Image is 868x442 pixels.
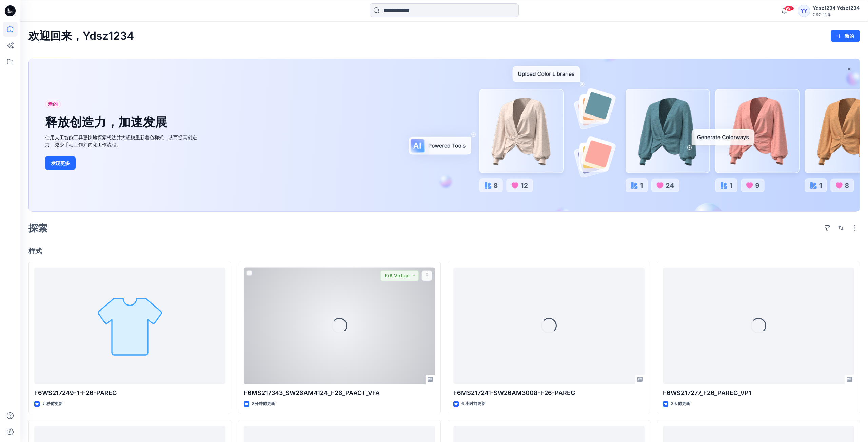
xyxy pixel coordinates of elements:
font: CSC 品牌 [813,12,831,17]
font: Ydsz1234 Ydsz1234 [813,5,860,11]
button: 新的 [831,30,860,42]
font: 欢迎回来，Ydsz1234 [28,29,134,42]
font: 8分钟前更新 [252,401,275,406]
a: 发现更多 [45,156,198,170]
font: YY [801,8,807,14]
font: 99+ [785,6,793,11]
font: 探索 [28,222,47,234]
button: 发现更多 [45,156,76,170]
font: 样式 [28,247,42,255]
font: F6MS217343_SW26AM4124_F26_PAACT_VFA [244,389,380,396]
font: 发现更多 [51,160,70,166]
font: 新的 [48,101,58,107]
font: 6 小时前更新 [461,401,486,406]
a: F6WS217249-1-F26-PAREG [34,268,225,384]
font: 释放创造力，加速发展 [45,114,167,129]
font: 几秒前更新 [42,401,63,406]
font: F6MS217241-SW26AM3008-F26-PAREG [453,389,575,396]
font: F6WS217249-1-F26-PAREG [34,389,117,396]
font: 使用人工智能工具更快地探索想法并大规模重新着色样式，从而提高创造力、减少手动工作并简化工作流程。 [45,134,197,147]
font: 3天前更新 [671,401,690,406]
font: F6WS217277_F26_PAREG_VP1 [663,389,751,396]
